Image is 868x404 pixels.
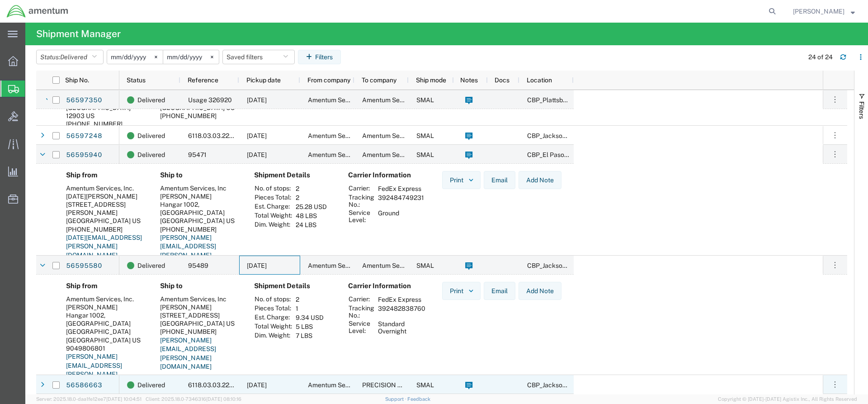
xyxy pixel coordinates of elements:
[793,6,844,16] span: Cienna Green
[66,378,103,393] a: 56586663
[66,225,146,233] div: [PHONE_NUMBER]
[519,171,561,189] button: Add Note
[254,220,292,229] th: Dim. Weight:
[160,303,240,311] div: [PERSON_NAME]
[254,184,292,193] th: No. of stops:
[160,217,240,225] div: [GEOGRAPHIC_DATA] US
[137,145,165,164] span: Delivered
[206,396,241,402] span: [DATE] 08:10:16
[66,259,103,273] a: 56595580
[793,6,855,17] button: [PERSON_NAME]
[416,381,434,389] span: SMAL
[308,132,376,139] span: Amentum Services, Inc.
[66,311,146,328] div: Hangar 1002, [GEOGRAPHIC_DATA]
[254,331,292,340] th: Dim. Weight:
[188,381,279,389] span: 6118.03.03.2219.000.EJA.0000
[362,76,396,84] span: To company
[160,282,240,290] h4: Ship to
[160,234,216,268] a: [PERSON_NAME][EMAIL_ADDRESS][PERSON_NAME][DOMAIN_NAME]
[66,192,146,200] div: [DATE][PERSON_NAME]
[66,328,146,336] div: [GEOGRAPHIC_DATA]
[254,313,292,322] th: Est. Charge:
[460,76,478,84] span: Notes
[66,120,146,128] div: [PHONE_NUMBER]
[484,171,515,189] button: Email
[247,132,267,139] span: 08/26/2025
[36,396,142,402] span: Server: 2025.18.0-daa1fe12ee7
[137,256,165,275] span: Delivered
[416,132,434,139] span: SMAL
[66,148,103,162] a: 56595940
[467,176,475,184] img: dropdown
[160,311,240,319] div: [STREET_ADDRESS]
[160,225,240,233] div: [PHONE_NUMBER]
[254,304,292,313] th: Pieces Total:
[160,200,240,217] div: Hangar 1002, [GEOGRAPHIC_DATA]
[66,282,146,290] h4: Ship from
[348,193,375,209] th: Tracking No.:
[442,282,481,300] button: Print
[375,319,429,336] td: Standard Overnight
[858,101,865,119] span: Filters
[375,184,427,193] td: FedEx Express
[416,76,446,84] span: Ship mode
[160,184,240,192] div: Amentum Services, Inc
[348,171,420,179] h4: Carrier Information
[527,262,645,269] span: CBP_Jacksonville, FL_EJA
[146,396,241,402] span: Client: 2025.18.0-7346316
[495,76,509,84] span: Docs
[247,262,267,269] span: 08/25/2025
[718,395,857,403] span: Copyright © [DATE]-[DATE] Agistix Inc., All Rights Reserved
[362,151,429,158] span: Amentum Services, Inc
[308,262,376,269] span: Amentum Services, Inc.
[66,344,146,352] div: 9049806801
[66,353,122,387] a: [PERSON_NAME][EMAIL_ADDRESS][PERSON_NAME][DOMAIN_NAME]
[137,126,165,145] span: Delivered
[292,202,330,211] td: 25.28 USD
[362,96,430,104] span: Amentum Services, Inc.
[254,295,292,304] th: No. of stops:
[362,262,429,269] span: Amentum Services, Inc
[375,304,429,319] td: 392482838760
[254,282,334,290] h4: Shipment Details
[254,202,292,211] th: Est. Charge:
[188,96,232,104] span: Usage 326920
[222,50,295,64] button: Saved filters
[247,96,267,104] span: 08/25/2025
[127,76,146,84] span: Status
[160,112,240,120] div: [PHONE_NUMBER]
[188,132,279,139] span: 6118.03.03.2219.000.EJA.0000
[160,192,240,200] div: [PERSON_NAME]
[247,151,267,158] span: 08/25/2025
[527,76,552,84] span: Location
[527,381,645,389] span: CBP_Jacksonville, FL_EJA
[808,52,833,62] div: 24 of 24
[416,151,434,158] span: SMAL
[308,381,376,389] span: Amentum Services, Inc.
[66,93,103,108] a: 56597350
[247,381,267,389] span: 08/25/2025
[527,132,645,139] span: CBP_Jacksonville, FL_EJA
[254,211,292,220] th: Total Weight:
[66,234,142,259] a: [DATE][EMAIL_ADDRESS][PERSON_NAME][DOMAIN_NAME]
[66,171,146,179] h4: Ship from
[298,50,341,64] button: Filters
[65,76,89,84] span: Ship No.
[308,151,376,158] span: Amentum Services, Inc.
[292,331,327,340] td: 7 LBS
[362,132,429,139] span: Amentum Services, Inc
[292,313,327,322] td: 9.34 USD
[375,295,429,304] td: FedEx Express
[527,151,632,158] span: CBP_El Paso, TX_ELP
[107,50,163,64] input: Not set
[442,171,481,189] button: Print
[416,96,434,104] span: SMAL
[385,396,408,402] a: Support
[66,200,146,217] div: [STREET_ADDRESS][PERSON_NAME]
[66,303,146,311] div: [PERSON_NAME]
[416,262,434,269] span: SMAL
[160,171,240,179] h4: Ship to
[160,319,240,328] div: [GEOGRAPHIC_DATA] US
[188,262,208,269] span: 95489
[527,96,644,104] span: CBP_Plattsburgh, NY_EPL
